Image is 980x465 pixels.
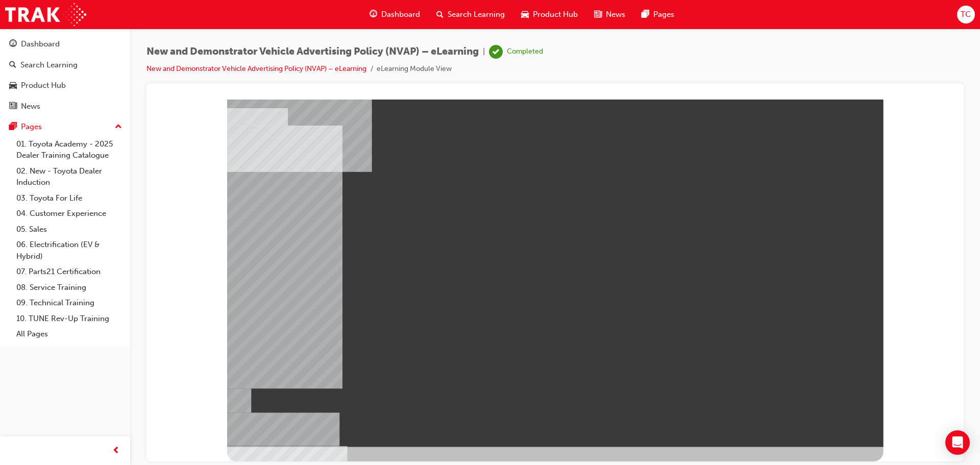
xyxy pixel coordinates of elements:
[361,4,428,25] a: guage-iconDashboard
[112,445,120,457] span: prev-icon
[507,47,543,57] div: Completed
[381,9,420,20] span: Dashboard
[72,348,133,365] div: BACK Trigger this button to go to the previous slide
[483,46,485,58] span: |
[4,97,126,116] a: News
[12,190,126,206] a: 03. Toyota For Life
[146,64,366,73] a: New and Demonstrator Vehicle Advertising Policy (NVAP) – eLearning
[436,8,444,21] span: search-icon
[4,33,126,117] button: DashboardSearch LearningProduct HubNews
[586,4,633,25] a: news-iconNews
[21,80,66,91] div: Product Hub
[115,120,122,134] span: up-icon
[961,9,971,20] span: TC
[146,46,479,58] span: New and Demonstrator Vehicle Advertising Policy (NVAP) – eLearning
[12,264,126,280] a: 07. Parts21 Certification
[489,45,503,59] span: learningRecordVerb_COMPLETE-icon
[4,35,126,54] a: Dashboard
[5,3,86,26] img: Trak
[521,8,529,21] span: car-icon
[21,38,60,50] div: Dashboard
[12,206,126,222] a: 04. Customer Experience
[12,163,126,190] a: 02. New - Toyota Dealer Induction
[20,59,78,71] div: Search Learning
[533,9,578,20] span: Product Hub
[9,102,17,111] span: news-icon
[370,8,377,21] span: guage-icon
[9,123,17,132] span: pages-icon
[4,56,126,75] a: Search Learning
[21,101,40,112] div: News
[448,9,505,20] span: Search Learning
[594,8,602,21] span: news-icon
[945,430,970,455] div: Open Intercom Messenger
[12,222,126,237] a: 05. Sales
[12,237,126,264] a: 06. Electrification (EV & Hybrid)
[21,121,42,133] div: Pages
[12,311,126,327] a: 10. TUNE Rev-Up Training
[377,63,452,75] li: eLearning Module View
[4,117,126,136] button: Pages
[12,295,126,311] a: 09. Technical Training
[633,4,682,25] a: pages-iconPages
[9,81,17,90] span: car-icon
[12,280,126,296] a: 08. Service Training
[957,6,975,23] button: TC
[642,8,649,21] span: pages-icon
[9,40,17,49] span: guage-icon
[428,4,513,25] a: search-iconSearch Learning
[12,136,126,163] a: 01. Toyota Academy - 2025 Dealer Training Catalogue
[606,9,625,20] span: News
[513,4,586,25] a: car-iconProduct Hub
[4,76,126,95] a: Product Hub
[9,61,16,70] span: search-icon
[653,9,674,20] span: Pages
[12,326,126,342] a: All Pages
